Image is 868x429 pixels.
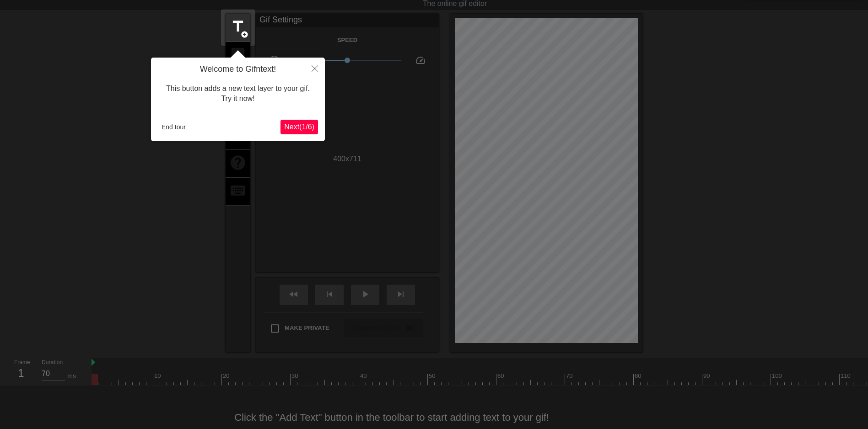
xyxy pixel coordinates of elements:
[158,64,318,74] h4: Welcome to Gifntext!
[158,74,318,113] div: This button adds a new text layer to your gif. Try it now!
[305,58,325,79] button: Close
[280,120,318,134] button: Next
[158,120,189,134] button: End tour
[284,123,314,131] span: Next ( 1 / 6 )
